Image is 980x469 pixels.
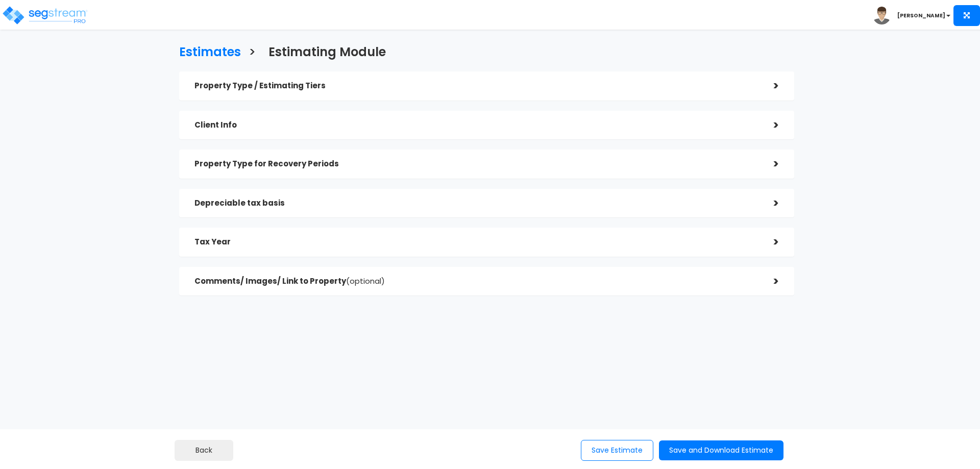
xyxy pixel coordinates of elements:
h5: Tax Year [194,238,758,246]
h3: Estimates [179,45,241,61]
h5: Depreciable tax basis [194,199,758,208]
button: Save and Download Estimate [659,440,783,460]
div: > [758,78,779,94]
h3: > [249,45,256,61]
img: avatar.png [873,7,891,24]
div: > [758,234,779,250]
div: > [758,156,779,172]
a: Back [175,440,233,461]
div: > [758,195,779,211]
h5: Property Type / Estimating Tiers [194,82,758,90]
button: Save Estimate [581,440,653,461]
h3: Estimating Module [268,45,386,61]
div: > [758,117,779,133]
h5: Comments/ Images/ Link to Property [194,277,758,286]
span: (optional) [346,276,385,286]
h5: Property Type for Recovery Periods [194,160,758,168]
b: [PERSON_NAME] [897,12,945,19]
a: Estimates [171,35,241,66]
a: Estimating Module [261,35,386,66]
h5: Client Info [194,121,758,130]
img: logo_pro_r.png [2,5,88,26]
div: > [758,274,779,289]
